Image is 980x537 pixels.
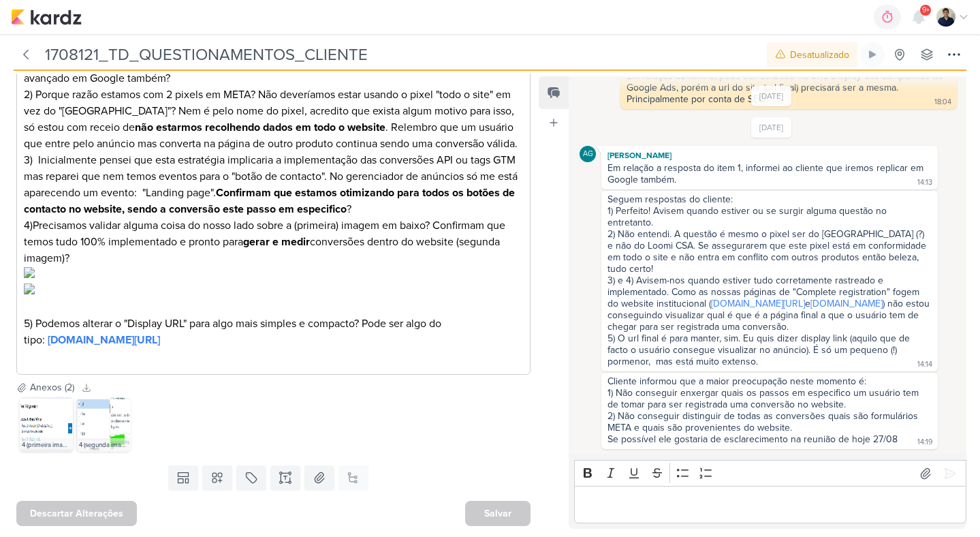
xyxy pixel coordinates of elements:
img: 0 [24,283,35,294]
div: Anexos (2) [30,380,74,395]
div: 3) e 4) Avisem-nos quando estiver tudo corretamente rastreado e implementado. Como as nossas pági... [607,275,932,333]
div: Aline Gimenez Graciano [580,146,596,162]
div: Editor toolbar [574,460,966,487]
a: [DOMAIN_NAME][URL] [711,298,805,309]
div: 14:19 [917,437,932,448]
a: [DOMAIN_NAME][URL] [48,333,160,347]
img: M9eXlboGgjXGKvXV3BjL935wJyO4aswumVZvXxmL.png [19,397,74,452]
img: 0 [24,267,35,278]
div: Seguem respostas do cliente: [607,194,932,205]
div: 4 (primeira imagem).png [19,438,74,452]
div: Cliente informou que a maior preocupação neste momento é: 1) Não conseguir enxergar quais os pass... [607,375,932,433]
div: Ligar relógio [867,49,878,60]
p: 5) Podemos alterar o "Display URL" para algo mais simples e compacto? Pode ser algo do tipo: [24,299,524,365]
p: 4)Precisamos validar alguma coisa do nosso lado sobre a (primeira) imagem em baixo? Confirmam que... [24,217,524,283]
div: Em relação a resposta do item 1, informei ao cliente que iremos replicar em Google também. [607,162,926,185]
span: 9+ [922,5,930,16]
strong: gerar e medir [243,235,310,249]
div: Em relação ao item 5, pode ser utilizado na URL Display das campanhas de Google Ads, porém a url ... [627,70,946,105]
p: AG [583,151,593,158]
input: Kard Sem Título [41,42,764,67]
strong: não estarmos recolhendo dados em todo o website [135,121,385,134]
button: Desatualizado [767,42,857,67]
div: 4 (segunda imagem).png [76,438,131,452]
div: 18:04 [934,97,951,108]
div: 14:14 [917,359,932,370]
div: 14:13 [917,177,932,188]
div: 2) Não entendi. A questão é mesmo o pixel ser do [GEOGRAPHIC_DATA] (?) e não do Loomi CSA. Se ass... [607,228,932,275]
div: Desatualizado [790,48,849,62]
div: 5) O url final é para manter, sim. Eu quis dizer display link (aquilo que de facto o usuário cons... [607,333,913,367]
img: mqwRWUOk2cuvtBc6uqWnZeNYW24tbBuTB6cXNIZO.png [76,397,131,452]
div: 1) Perfeito! Avisem quando estiver ou se surgir alguma questão no entretanto. [607,205,932,228]
img: kardz.app [11,9,82,25]
strong: Confirmam que estamos otimizando para todos os botões de contacto no website, sendo a conversão e... [24,186,515,216]
div: Editor editing area: main [574,486,966,523]
div: [PERSON_NAME] [604,149,935,162]
div: Se possível ele gostaria de esclarecimento na reunião de hoje 27/08 [607,433,898,445]
a: [DOMAIN_NAME] [810,298,883,309]
img: Levy Pessoa [936,7,955,27]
